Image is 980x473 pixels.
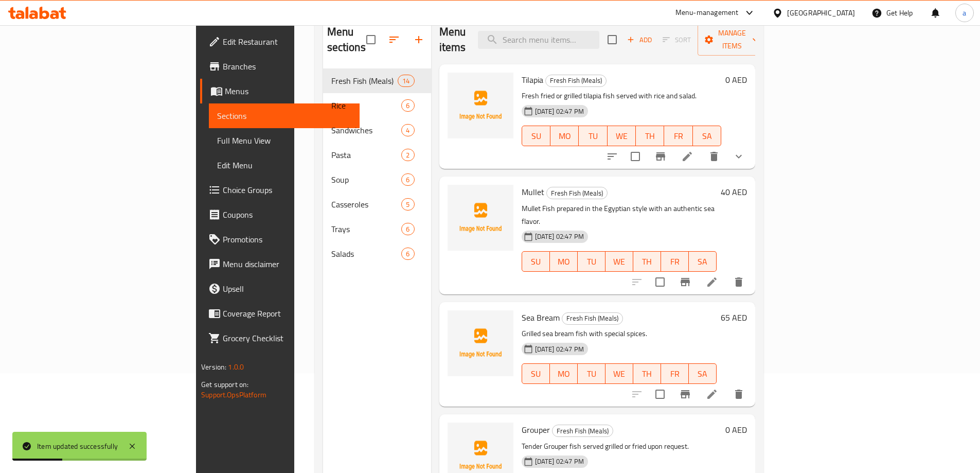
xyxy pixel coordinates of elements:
[640,129,660,144] span: TH
[725,423,747,437] h6: 0 AED
[608,126,636,146] button: WE
[201,360,226,374] span: Version:
[522,327,717,340] p: Grilled sea bream fish with special spices.
[223,208,351,221] span: Coupons
[721,185,747,199] h6: 40 AED
[675,7,739,19] div: Menu-management
[209,153,360,178] a: Edit Menu
[693,254,712,269] span: SA
[331,173,402,186] div: Soup
[200,178,360,202] a: Choice Groups
[661,251,689,272] button: FR
[217,134,351,147] span: Full Menu View
[223,36,351,48] span: Edit Restaurant
[200,29,360,54] a: Edit Restaurant
[200,54,360,79] a: Branches
[223,258,351,270] span: Menu disclaimer
[331,248,402,260] span: Salads
[706,27,758,52] span: Manage items
[550,126,579,146] button: MO
[522,251,550,272] button: SU
[582,254,601,269] span: TU
[323,192,431,217] div: Casseroles5
[625,146,646,167] span: Select to update
[200,326,360,351] a: Grocery Checklist
[522,310,560,325] span: Sea Bream
[546,75,606,86] span: Fresh Fish (Meals)
[562,312,623,325] div: Fresh Fish (Meals)
[649,271,671,293] span: Select to update
[323,64,431,270] nav: Menu sections
[661,363,689,384] button: FR
[217,159,351,171] span: Edit Menu
[693,126,721,146] button: SA
[398,75,414,87] div: items
[706,388,718,400] a: Edit menu item
[323,241,431,266] div: Salads6
[545,75,607,87] div: Fresh Fish (Meals)
[550,363,578,384] button: MO
[331,99,402,112] div: Rice
[200,202,360,227] a: Coupons
[665,254,685,269] span: FR
[448,73,513,138] img: Tilapia
[223,283,351,295] span: Upsell
[223,307,351,320] span: Coverage Report
[401,223,414,235] div: items
[209,103,360,128] a: Sections
[402,249,414,259] span: 6
[578,251,605,272] button: TU
[637,366,657,381] span: TH
[733,150,745,163] svg: Show Choices
[331,75,398,87] span: Fresh Fish (Meals)
[522,126,550,146] button: SU
[323,143,431,167] div: Pasta2
[725,73,747,87] h6: 0 AED
[401,248,414,260] div: items
[360,29,382,50] span: Select all sections
[223,60,351,73] span: Branches
[323,93,431,118] div: Rice6
[402,150,414,160] span: 2
[531,107,588,116] span: [DATE] 02:47 PM
[225,85,351,97] span: Menus
[382,27,406,52] span: Sort sections
[200,227,360,252] a: Promotions
[201,378,248,391] span: Get support on:
[689,363,717,384] button: SA
[217,110,351,122] span: Sections
[578,363,605,384] button: TU
[522,440,721,453] p: Tender Grouper fish served grilled or fried upon request.
[698,24,767,56] button: Manage items
[522,363,550,384] button: SU
[649,383,671,405] span: Select to update
[681,150,693,163] a: Edit menu item
[626,34,653,46] span: Add
[402,224,414,234] span: 6
[726,382,751,407] button: delete
[605,363,633,384] button: WE
[402,175,414,185] span: 6
[223,332,351,344] span: Grocery Checklist
[656,32,698,48] span: Select section first
[623,32,656,48] span: Add item
[323,217,431,241] div: Trays6
[200,79,360,103] a: Menus
[648,144,673,169] button: Branch-specific-item
[331,124,402,136] span: Sandwiches
[623,32,656,48] button: Add
[228,360,244,374] span: 1.0.0
[673,270,698,294] button: Branch-specific-item
[610,366,629,381] span: WE
[526,129,546,144] span: SU
[554,254,574,269] span: MO
[546,187,608,199] div: Fresh Fish (Meals)
[522,184,544,200] span: Mullet
[331,149,402,161] span: Pasta
[223,184,351,196] span: Choice Groups
[331,223,402,235] div: Trays
[402,126,414,135] span: 4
